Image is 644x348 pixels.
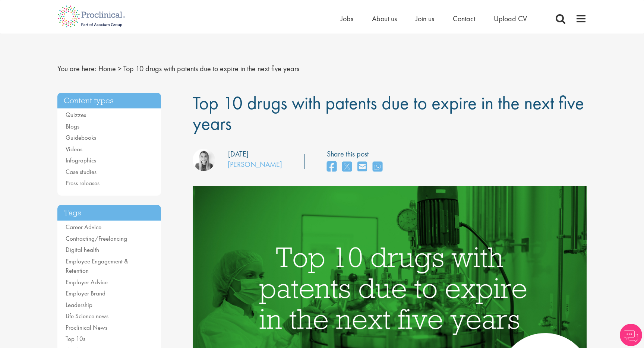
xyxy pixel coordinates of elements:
[228,159,282,169] a: [PERSON_NAME]
[66,301,92,309] a: Leadership
[327,149,386,159] label: Share this post
[373,159,382,175] a: share on whats app
[372,14,397,23] a: About us
[66,145,82,153] a: Videos
[66,246,99,254] a: Digital health
[66,257,128,275] a: Employee Engagement & Retention
[193,149,215,171] img: Hannah Burke
[341,14,353,23] a: Jobs
[66,223,101,231] a: Career Advice
[57,93,161,109] h3: Content types
[66,156,96,164] a: Infographics
[57,64,97,73] span: You are here:
[98,64,116,73] a: breadcrumb link
[453,14,475,23] a: Contact
[66,234,127,243] a: Contracting/Freelancing
[66,133,96,142] a: Guidebooks
[327,159,337,175] a: share on facebook
[193,91,584,135] span: Top 10 drugs with patents due to expire in the next five years
[494,14,527,23] a: Upload CV
[66,111,86,119] a: Quizzes
[228,149,249,159] div: [DATE]
[357,159,367,175] a: share on email
[66,278,108,286] a: Employer Advice
[66,168,97,176] a: Case studies
[620,324,642,346] img: Chatbot
[66,312,108,320] a: Life Science news
[118,64,121,73] span: >
[57,205,161,221] h3: Tags
[66,122,79,130] a: Blogs
[66,179,100,187] a: Press releases
[66,323,107,332] a: Proclinical News
[416,14,434,23] a: Join us
[342,159,352,175] a: share on twitter
[66,335,85,343] a: Top 10s
[123,64,299,73] span: Top 10 drugs with patents due to expire in the next five years
[66,289,105,297] a: Employer Brand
